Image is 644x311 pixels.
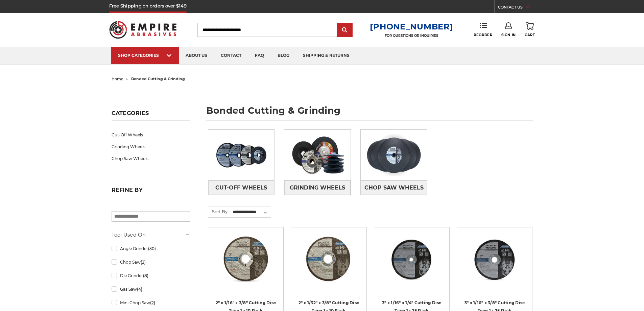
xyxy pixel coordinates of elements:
[143,273,148,278] span: (8)
[208,130,275,180] img: Cut-Off Wheels
[525,22,535,37] a: Cart
[219,232,273,286] img: 2" x 1/16" x 3/8" Cut Off Wheel
[284,130,351,180] img: Grinding Wheels
[112,187,190,197] h5: Refine by
[364,182,424,194] span: Chop Saw Wheels
[215,182,267,194] span: Cut-Off Wheels
[112,153,190,164] a: Chop Saw Wheels
[370,22,453,31] a: [PHONE_NUMBER]
[361,130,427,180] img: Chop Saw Wheels
[112,283,190,295] a: Gas Saw(4)
[468,232,522,286] img: 3" x 1/16" x 3/8" Cutting Disc
[148,246,156,251] span: (30)
[474,22,492,37] a: Reorder
[498,3,535,13] a: CONTACT US
[474,33,492,37] span: Reorder
[302,232,356,286] img: 2" x 1/32" x 3/8" Cut Off Wheel
[112,231,190,239] h5: Tool Used On
[179,47,214,64] a: about us
[462,232,527,298] a: 3" x 1/16" x 3/8" Cutting Disc
[206,106,533,120] h1: bonded cutting & grinding
[109,17,177,43] img: Empire Abrasives
[112,243,190,254] a: Angle Grinder(30)
[112,270,190,282] a: Die Grinder(8)
[112,141,190,153] a: Grinding Wheels
[296,47,356,64] a: shipping & returns
[112,297,190,309] a: Mini Chop Saw(2)
[112,76,123,81] a: home
[370,34,453,38] p: FOR QUESTIONS OR INQUIRIES
[112,110,190,120] h5: Categories
[338,23,352,37] input: Submit
[284,180,351,195] a: Grinding Wheels
[208,180,275,195] a: Cut-Off Wheels
[214,47,248,64] a: contact
[501,33,516,37] span: Sign In
[118,53,172,58] div: SHOP CATEGORIES
[112,129,190,141] a: Cut-Off Wheels
[232,207,271,217] select: Sort By:
[150,300,155,305] span: (2)
[131,76,185,81] span: bonded cutting & grinding
[296,232,361,298] a: 2" x 1/32" x 3/8" Cut Off Wheel
[525,33,535,37] span: Cart
[141,260,146,265] span: (2)
[213,232,279,298] a: 2" x 1/16" x 3/8" Cut Off Wheel
[137,287,142,292] span: (4)
[379,232,445,298] a: 3” x .0625” x 1/4” Die Grinder Cut-Off Wheels by Black Hawk Abrasives
[385,232,439,286] img: 3” x .0625” x 1/4” Die Grinder Cut-Off Wheels by Black Hawk Abrasives
[112,256,190,268] a: Chop Saw(2)
[290,182,345,194] span: Grinding Wheels
[248,47,271,64] a: faq
[208,206,229,217] label: Sort By:
[361,180,427,195] a: Chop Saw Wheels
[271,47,296,64] a: blog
